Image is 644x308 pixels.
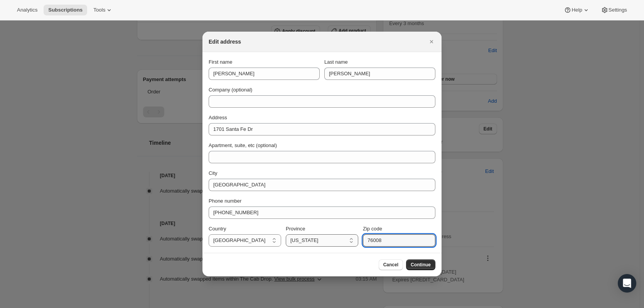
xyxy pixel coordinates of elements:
span: Zip code [363,226,382,232]
button: Continue [406,259,435,270]
span: Apartment, suite, etc (optional) [209,142,277,148]
span: City [209,170,217,176]
span: Last name [324,59,348,65]
span: Help [572,7,582,13]
button: Settings [596,5,632,15]
button: Cancel [379,259,403,270]
span: Analytics [17,7,37,13]
span: Country [209,226,226,232]
span: Continue [411,262,431,268]
span: Phone number [209,198,241,204]
span: Company (optional) [209,87,252,93]
span: Cancel [383,262,398,268]
span: Settings [609,7,627,13]
span: Subscriptions [48,7,83,13]
span: First name [209,59,232,65]
button: Help [559,5,594,15]
button: Subscriptions [44,5,87,15]
span: Tools [93,7,105,13]
button: Analytics [12,5,42,15]
div: Open Intercom Messenger [618,274,636,293]
button: Tools [89,5,118,15]
span: Province [286,226,305,232]
h2: Edit address [209,38,241,46]
button: Close [426,36,437,47]
span: Address [209,115,227,120]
